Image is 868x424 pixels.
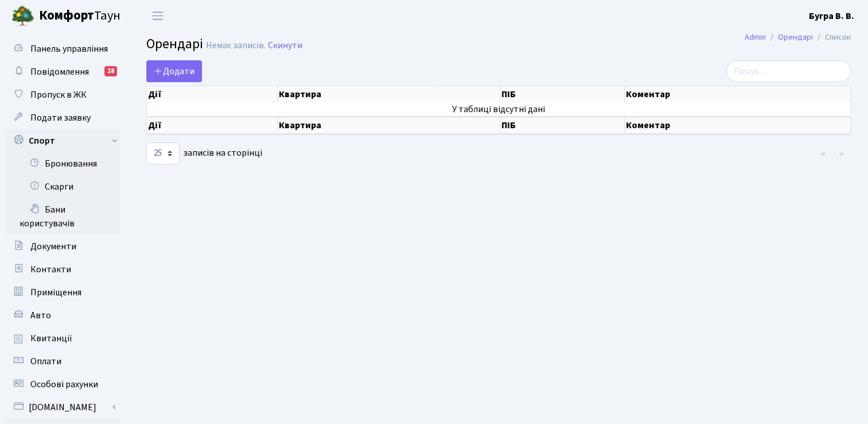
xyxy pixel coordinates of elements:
[809,9,854,23] a: Бугра В. В.
[6,235,120,258] a: Документи
[30,43,108,55] span: Панель управління
[500,86,625,102] th: ПІБ
[104,66,117,76] div: 18
[30,88,87,101] span: Пропуск в ЖК
[6,175,120,198] a: Скарги
[625,117,851,134] th: Коментар
[206,40,266,51] div: Немає записів.
[39,6,120,26] span: Таун
[30,286,81,299] span: Приміщення
[147,102,851,116] td: У таблиці відсутні дані
[727,25,868,49] nav: breadcrumb
[6,129,120,152] a: Спорт
[30,240,76,253] span: Документи
[6,281,120,304] a: Приміщення
[6,304,120,327] a: Авто
[30,378,98,391] span: Особові рахунки
[778,31,813,43] a: Орендарі
[6,106,120,129] a: Подати заявку
[6,152,120,175] a: Бронювання
[11,5,34,28] img: logo.png
[30,263,71,276] span: Контакти
[147,86,278,102] th: Дії
[146,142,180,164] select: записів на сторінці
[500,117,625,134] th: ПІБ
[30,332,72,345] span: Квитанції
[39,6,94,25] b: Комфорт
[154,65,194,78] span: Додати
[6,37,120,60] a: Панель управління
[6,60,120,83] a: Повідомлення18
[146,60,202,82] a: Додати
[30,111,91,124] span: Подати заявку
[143,6,172,25] button: Переключити навігацію
[146,34,203,54] span: Орендарі
[813,31,851,44] li: Список
[147,117,278,134] th: Дії
[146,142,262,164] label: записів на сторінці
[6,258,120,281] a: Контакти
[30,65,89,78] span: Повідомлення
[30,355,61,368] span: Оплати
[6,327,120,350] a: Квитанції
[6,83,120,106] a: Пропуск в ЖК
[6,373,120,396] a: Особові рахунки
[268,40,302,51] a: Скинути
[6,350,120,373] a: Оплати
[278,86,500,102] th: Квартира
[6,198,120,235] a: Бани користувачів
[625,86,851,102] th: Коментар
[809,10,854,22] b: Бугра В. В.
[726,60,851,82] input: Пошук...
[745,31,766,43] a: Admin
[278,117,500,134] th: Квартира
[30,309,51,322] span: Авто
[6,396,120,419] a: [DOMAIN_NAME]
